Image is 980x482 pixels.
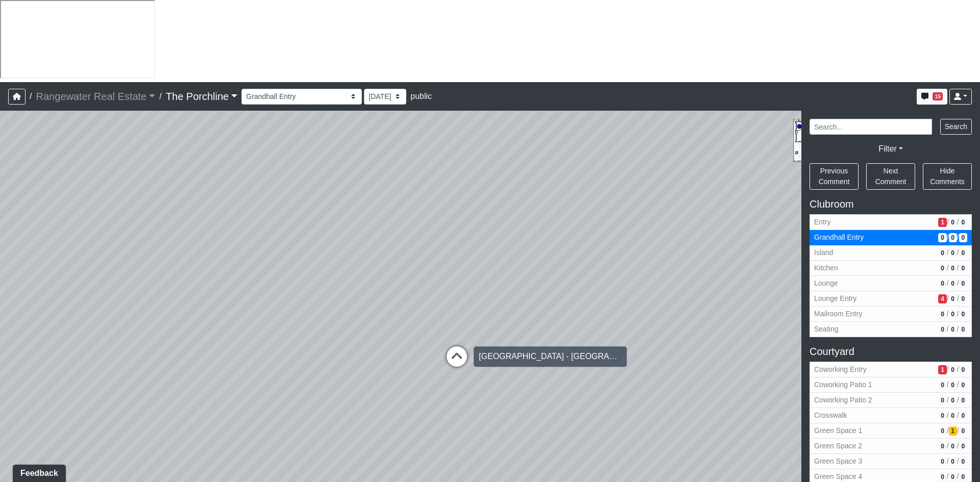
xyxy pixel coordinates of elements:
span: / [957,379,959,390]
button: Mailroom Entry0/0/0 [810,307,972,322]
span: # of open/more info comments in revision [938,248,946,258]
span: Kitchen [814,263,934,273]
span: Hide Comments [930,167,965,186]
span: # of resolved comments in revision [959,426,967,436]
span: Crosswalk [814,410,934,421]
span: # of open/more info comments in revision [938,457,946,466]
span: # of open/more info comments in revision [938,325,946,334]
span: # of QA/customer approval comments in revision [949,472,957,481]
span: # of resolved comments in revision [959,294,967,303]
span: # of resolved comments in revision [959,380,967,390]
span: / [947,324,949,335]
button: Grandhall Entry0/0/0 [810,230,972,245]
button: Entry1/0/0 [810,214,972,230]
span: # of open/more info comments in revision [938,365,946,374]
button: Lounge0/0/0 [810,276,972,291]
span: # of QA/customer approval comments in revision [949,380,957,390]
span: # of QA/customer approval comments in revision [949,233,957,242]
a: Filter [878,144,903,153]
span: Mailroom Entry [814,309,934,319]
span: Lounge [814,278,934,289]
span: Next Comment [875,167,906,186]
span: / [957,263,959,273]
span: / [957,395,959,405]
span: / [947,441,949,451]
span: Previous Comment [819,167,850,186]
span: # of QA/customer approval comments in revision [949,264,957,273]
button: Coworking Patio 20/0/0 [810,393,972,408]
button: Next Comment [866,163,915,190]
span: # of resolved comments in revision [959,233,967,242]
span: # of QA/customer approval comments in revision [949,396,957,405]
span: / [947,309,949,319]
a: The Porchline [166,86,238,107]
span: / [957,441,959,451]
span: 15 [933,92,943,100]
span: Seating [814,324,934,335]
span: / [947,247,949,258]
span: / [155,86,165,107]
span: / [947,471,949,482]
span: # of open/more info comments in revision [938,472,946,481]
span: # of resolved comments in revision [959,218,967,227]
span: # of open/more info comments in revision [938,264,946,273]
span: # of open/more info comments in revision [938,442,946,451]
span: # of open/more info comments in revision [938,218,946,227]
span: # of open/more info comments in revision [938,279,946,288]
span: / [947,364,949,375]
span: # of open/more info comments in revision [938,396,946,405]
span: / [947,278,949,289]
span: public [410,92,432,100]
span: Coworking Entry [814,364,934,375]
span: # of QA/customer approval comments in revision [949,325,957,334]
span: Coworking Patio 1 [814,379,934,390]
h5: Clubroom [810,198,972,210]
span: Green Space 1 [814,425,934,436]
span: Coworking Patio 2 [814,395,934,405]
span: / [947,410,949,421]
button: Coworking Entry1/0/0 [810,362,972,377]
span: # of resolved comments in revision [959,457,967,466]
iframe: Ybug feedback widget [8,462,68,482]
span: / [947,263,949,273]
span: # of resolved comments in revision [959,396,967,405]
span: / [947,293,949,304]
span: # of open/more info comments in revision [938,426,946,436]
span: # of QA/customer approval comments in revision [949,294,957,303]
span: / [947,217,949,227]
span: # of QA/customer approval comments in revision [949,310,957,319]
span: Lounge Entry [814,293,934,304]
button: Green Space 20/0/0 [810,439,972,454]
button: Previous Comment [810,163,859,190]
span: # of QA/customer approval comments in revision [949,279,957,288]
a: Rangewater Real Estate [36,86,155,107]
span: / [947,425,949,436]
span: Island [814,247,934,258]
h5: Courtyard [810,345,972,358]
span: Green Space 3 [814,456,934,467]
div: [GEOGRAPHIC_DATA] - [GEOGRAPHIC_DATA] Entry [474,346,627,367]
span: / [947,456,949,467]
span: # of QA/customer approval comments in revision [949,442,957,451]
span: # of open/more info comments in revision [938,380,946,390]
span: # of resolved comments in revision [959,325,967,334]
span: / [957,410,959,421]
span: # of resolved comments in revision [959,264,967,273]
span: # of QA/customer approval comments in revision [949,411,957,420]
button: Hide Comments [923,163,972,190]
span: / [957,456,959,467]
span: / [957,364,959,375]
button: 15 [917,89,947,105]
span: # of QA/customer approval comments in revision [949,248,957,258]
span: # of open/more info comments in revision [938,294,946,303]
button: Green Space 10/1/0 [810,423,972,439]
span: Entry [814,217,934,227]
span: # of QA/customer approval comments in revision [949,426,957,436]
span: # of resolved comments in revision [959,365,967,374]
span: Green Space 2 [814,441,934,451]
span: / [957,232,959,243]
span: / [957,471,959,482]
input: Search [810,119,932,135]
span: # of resolved comments in revision [959,248,967,258]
